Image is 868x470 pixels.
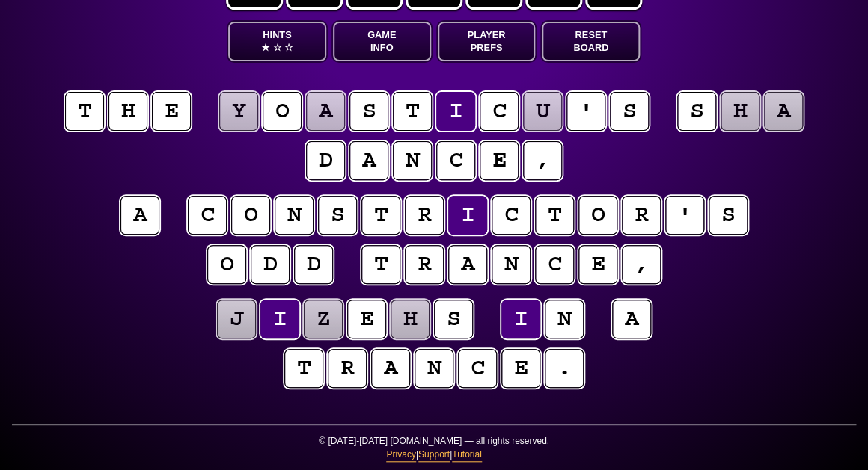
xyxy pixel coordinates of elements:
[349,141,388,180] puzzle-tile: a
[418,448,450,462] a: Support
[306,141,345,180] puzzle-tile: d
[228,22,326,61] button: Hints★ ☆ ☆
[480,141,519,180] puzzle-tile: e
[333,22,431,61] button: GameInfo
[452,448,482,462] a: Tutorial
[188,196,227,235] puzzle-tile: c
[261,41,270,54] span: ★
[434,300,473,338] puzzle-tile: s
[65,92,104,131] puzzle-tile: t
[436,141,475,180] puzzle-tile: c
[109,92,147,131] puzzle-tile: h
[294,245,333,284] puzzle-tile: d
[438,22,536,61] button: PlayerPrefs
[328,349,367,388] puzzle-tile: r
[448,196,487,235] puzzle-tile: i
[535,196,574,235] puzzle-tile: t
[318,196,357,235] puzzle-tile: s
[436,92,475,131] puzzle-tile: i
[304,300,343,338] puzzle-tile: z
[361,196,400,235] puzzle-tile: t
[523,141,562,180] puzzle-tile: ,
[284,41,293,54] span: ☆
[492,245,531,284] puzzle-tile: n
[610,92,649,131] puzzle-tile: s
[566,92,605,131] puzzle-tile: '
[284,349,323,388] puzzle-tile: t
[120,196,159,235] puzzle-tile: a
[152,92,191,131] puzzle-tile: e
[448,245,487,284] puzzle-tile: a
[542,22,640,61] button: ResetBoard
[347,300,386,338] puzzle-tile: e
[260,300,299,338] puzzle-tile: i
[371,349,410,388] puzzle-tile: a
[545,349,584,388] puzzle-tile: .
[386,448,415,462] a: Privacy
[272,41,281,54] span: ☆
[217,300,256,338] puzzle-tile: j
[492,196,531,235] puzzle-tile: c
[501,349,540,388] puzzle-tile: e
[405,245,444,284] puzzle-tile: r
[709,196,748,235] puzzle-tile: s
[275,196,314,235] puzzle-tile: n
[306,92,345,131] puzzle-tile: a
[622,196,661,235] puzzle-tile: r
[231,196,270,235] puzzle-tile: o
[523,92,562,131] puzzle-tile: u
[764,92,803,131] puzzle-tile: a
[578,196,617,235] puzzle-tile: o
[391,300,430,338] puzzle-tile: h
[501,300,540,338] puzzle-tile: i
[393,92,432,131] puzzle-tile: t
[361,245,400,284] puzzle-tile: t
[578,245,617,284] puzzle-tile: e
[393,141,432,180] puzzle-tile: n
[405,196,444,235] puzzle-tile: r
[263,92,302,131] puzzle-tile: o
[721,92,759,131] puzzle-tile: h
[622,245,661,284] puzzle-tile: ,
[207,245,246,284] puzzle-tile: o
[545,300,584,338] puzzle-tile: n
[665,196,704,235] puzzle-tile: '
[219,92,258,131] puzzle-tile: y
[535,245,574,284] puzzle-tile: c
[349,92,388,131] puzzle-tile: s
[480,92,519,131] puzzle-tile: c
[251,245,290,284] puzzle-tile: d
[612,300,651,338] puzzle-tile: a
[458,349,497,388] puzzle-tile: c
[415,349,453,388] puzzle-tile: n
[677,92,716,131] puzzle-tile: s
